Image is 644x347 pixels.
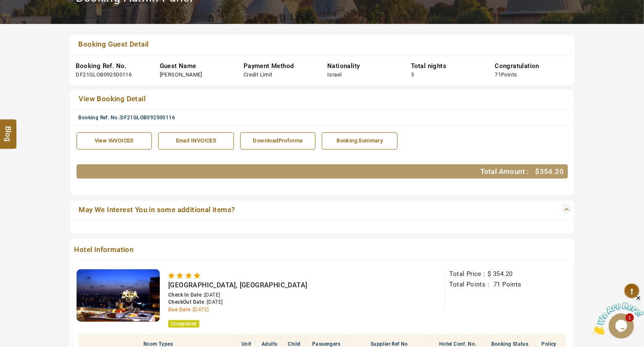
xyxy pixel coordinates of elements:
span: Hotel Information [72,244,522,256]
span: Points [501,71,517,78]
span: DF21GLOB092500116 [120,115,175,121]
span: Check In Date : [168,292,204,298]
iframe: chat widget [592,294,644,334]
div: Total nights [411,62,482,71]
div: Congratulation [495,62,566,71]
span: Total Points : [449,281,489,288]
span: Completed [168,320,199,328]
div: 5 [411,71,414,79]
span: [DATE] [193,307,209,313]
span: 71 Points [493,281,522,288]
span: [DATE] [207,299,223,305]
a: Booking Summary [322,132,398,150]
div: Credit Limit [244,71,273,79]
span: Blog [3,126,14,133]
div: Booking Ref. No.: [79,114,572,121]
a: Booking Guest Detail [76,39,519,51]
div: Nationality [327,62,398,71]
div: View INVOICES [81,137,148,145]
span: [GEOGRAPHIC_DATA], [GEOGRAPHIC_DATA] [168,281,307,289]
div: Booking Summary [326,137,393,145]
img: c063fbdab6d1bbf5a04c1d4ef0a4b6677fb06abe.jpeg [77,269,160,322]
span: 71 [495,71,501,78]
div: Guest Name [160,62,231,71]
div: DF21GLOB092500116 [76,71,132,79]
span: [DATE] [204,292,220,298]
div: Booking Ref. No. [76,62,147,71]
a: DownloadProforma [240,132,316,150]
a: May We Interest You in some additional items? [77,205,519,216]
span: Total Price : [449,270,485,278]
a: Email INVOICES [158,132,234,150]
span: View Booking Detail [79,95,146,103]
span: $ [488,270,491,278]
div: Payment Method [244,62,315,71]
div: [PERSON_NAME] [160,71,202,79]
span: CheckOut Date : [168,299,207,305]
span: $ [535,167,539,176]
span: Due Date : [168,307,193,313]
a: View INVOICES [77,132,152,150]
div: Israel [327,71,342,79]
span: 354.20 [493,270,512,278]
span: Total Amount : [480,167,529,176]
span: Policy [541,341,556,347]
span: 354.20 [540,167,564,176]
